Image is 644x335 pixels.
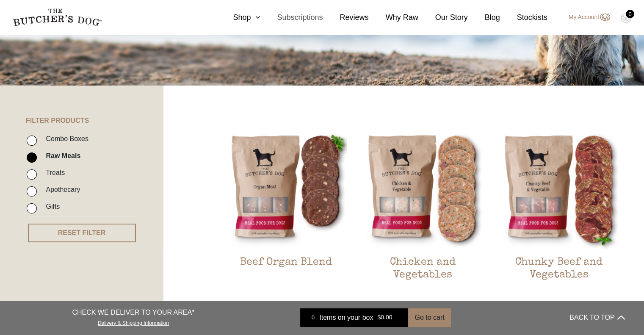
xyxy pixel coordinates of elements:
img: Chunky Beef and Vegetables [498,128,620,249]
a: Blog [468,12,500,23]
label: Gifts [41,201,60,212]
span: 19 Reviews [563,300,597,313]
span: Items on your box [319,313,373,323]
a: Why Raw [369,12,418,23]
img: TBD_Cart-Empty.png [621,13,631,24]
h2: Chicken and Vegetables [362,256,484,296]
a: Delivery & Shipping Information [98,318,169,326]
p: CHECK WE DELIVER TO YOUR AREA* [72,307,194,318]
button: Rated 5 out of 5 stars from 19 reviews. Jump to reviews. [522,300,597,313]
button: Rated 5 out of 5 stars from 7 reviews. Jump to reviews. [251,300,322,313]
a: Stockists [500,12,547,23]
span: 22 Reviews [426,300,460,313]
a: Our Story [418,12,468,23]
a: Reviews [323,12,368,23]
a: 0 Items on your box $0.00 [300,308,408,327]
h2: Chunky Beef and Vegetables [498,256,620,296]
a: Chunky Beef and VegetablesChunky Beef and Vegetables [498,128,620,296]
label: Apothecary [41,184,80,195]
bdi: 0.00 [377,314,392,321]
span: 7 Reviews [292,300,322,313]
a: Chicken and VegetablesChicken and Vegetables [362,128,484,296]
label: Treats [41,167,65,178]
div: 0 [307,313,319,322]
button: Rated 4.9 out of 5 stars from 22 reviews. Jump to reviews. [385,300,460,313]
img: Beef Organ Blend [225,128,347,249]
a: Subscriptions [260,12,323,23]
label: Raw Meals [41,150,80,161]
button: BACK TO TOP [569,307,625,328]
a: Shop [216,12,260,23]
button: RESET FILTER [28,224,136,242]
span: $ [377,314,381,321]
a: My Account [560,12,610,22]
div: 0 [626,10,634,18]
h2: Beef Organ Blend [225,256,347,296]
img: Chicken and Vegetables [362,128,484,249]
button: Go to cart [408,308,451,327]
a: Beef Organ BlendBeef Organ Blend [225,128,347,296]
label: Combo Boxes [41,133,88,144]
